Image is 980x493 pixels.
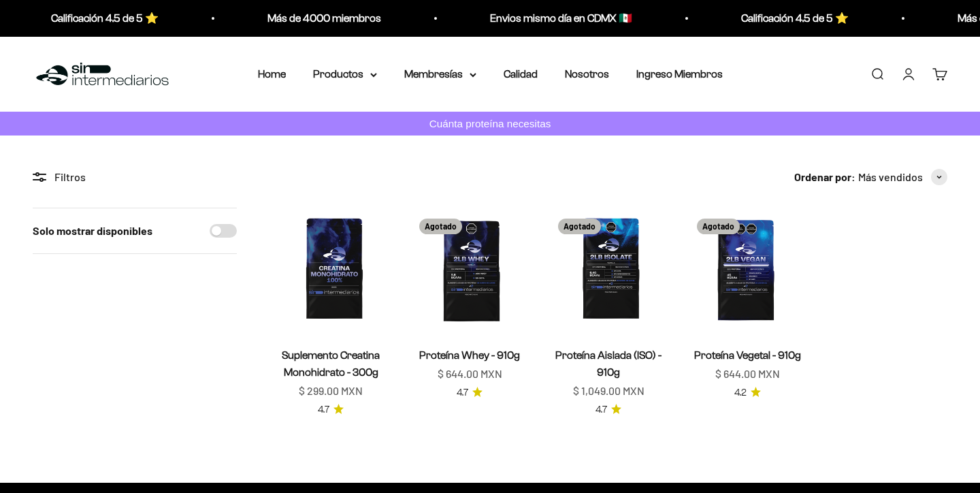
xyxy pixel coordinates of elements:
[694,349,801,361] a: Proteína Vegetal - 910g
[483,12,625,24] a: Envios mismo día en CDMX 🇲🇽
[299,382,363,400] sale-price: $ 299.00 MXN
[404,65,476,83] summary: Membresías
[318,402,344,417] a: 4.74.7 de 5.0 estrellas
[261,12,374,24] a: Más de 4000 miembros
[419,349,520,361] a: Proteína Whey - 910g
[595,402,607,417] span: 4.7
[636,68,723,80] a: Ingreso Miembros
[573,382,644,400] sale-price: $ 1,049.00 MXN
[595,402,621,417] a: 4.74.7 de 5.0 estrellas
[426,115,555,132] p: Cuánta proteína necesitas
[734,385,761,400] a: 4.24.2 de 5.0 estrellas
[504,68,538,80] a: Calidad
[715,365,780,383] sale-price: $ 644.00 MXN
[258,68,286,80] a: Home
[457,385,483,400] a: 4.74.7 de 5.0 estrellas
[313,65,377,83] summary: Productos
[318,402,329,417] span: 4.7
[734,385,747,400] span: 4.2
[438,365,502,383] sale-price: $ 644.00 MXN
[33,222,152,240] label: Solo mostrar disponibles
[457,385,468,400] span: 4.7
[734,12,842,24] a: Calificación 4.5 de 5 ⭐️
[44,12,152,24] a: Calificación 4.5 de 5 ⭐️
[555,349,661,378] a: Proteína Aislada (ISO) - 910g
[282,349,380,378] a: Suplemento Creatina Monohidrato - 300g
[858,168,947,186] button: Más vendidos
[33,168,237,186] div: Filtros
[794,168,855,186] span: Ordenar por:
[858,168,923,186] span: Más vendidos
[565,68,609,80] a: Nosotros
